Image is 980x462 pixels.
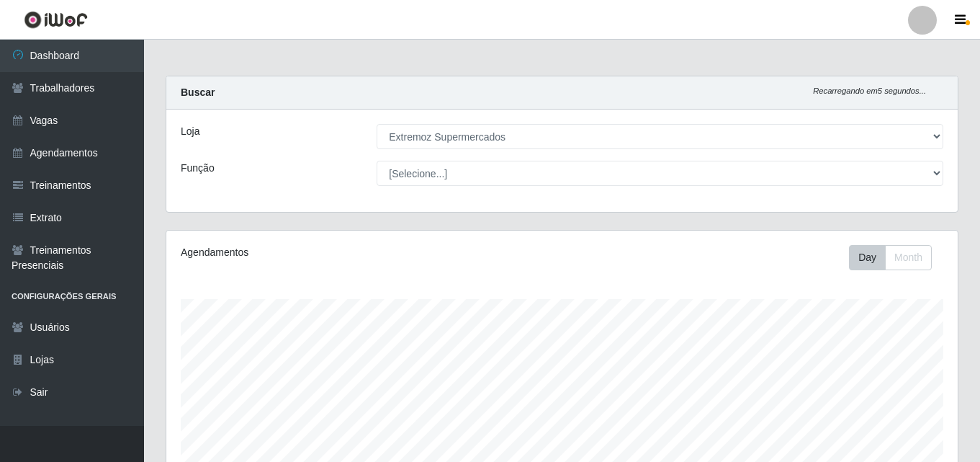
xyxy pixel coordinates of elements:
[181,124,199,139] label: Loja
[181,245,486,260] div: Agendamentos
[813,86,926,95] i: Recarregando em 5 segundos...
[849,245,886,270] button: Day
[181,161,215,176] label: Função
[181,86,215,98] strong: Buscar
[849,245,943,270] div: Toolbar with button groups
[885,245,932,270] button: Month
[24,11,88,29] img: CoreUI Logo
[849,245,932,270] div: First group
